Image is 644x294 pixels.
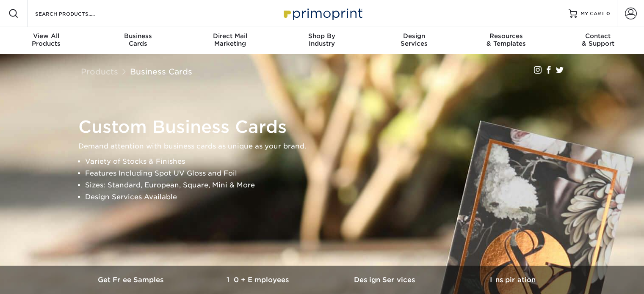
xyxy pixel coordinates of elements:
span: Resources [460,32,552,40]
span: Design [368,32,460,40]
li: Design Services Available [85,191,574,203]
a: Design Services [322,266,449,294]
div: Services [368,32,460,47]
div: Cards [92,32,184,47]
a: Get Free Samples [68,266,195,294]
span: Direct Mail [184,32,276,40]
span: Business [92,32,184,40]
div: & Support [552,32,644,47]
a: Inspiration [449,266,576,294]
h3: 10+ Employees [195,276,322,284]
span: 0 [606,11,610,16]
li: Sizes: Standard, European, Square, Mini & More [85,179,574,191]
span: Contact [552,32,644,40]
a: Resources& Templates [460,27,552,54]
span: MY CART [580,10,605,17]
li: Variety of Stocks & Finishes [85,156,574,168]
a: Products [81,67,118,76]
a: DesignServices [368,27,460,54]
div: & Templates [460,32,552,47]
a: 10+ Employees [195,266,322,294]
span: Shop By [276,32,368,40]
img: Primoprint [280,4,365,22]
h3: Inspiration [449,276,576,284]
a: Contact& Support [552,27,644,54]
div: Marketing [184,32,276,47]
h1: Custom Business Cards [78,117,574,137]
h3: Get Free Samples [68,276,195,284]
div: Industry [276,32,368,47]
p: Demand attention with business cards as unique as your brand. [78,140,574,152]
a: BusinessCards [92,27,184,54]
h3: Design Services [322,276,449,284]
a: Shop ByIndustry [276,27,368,54]
a: Business Cards [130,67,192,76]
input: SEARCH PRODUCTS..... [34,8,117,19]
a: Direct MailMarketing [184,27,276,54]
li: Features Including Spot UV Gloss and Foil [85,168,574,179]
